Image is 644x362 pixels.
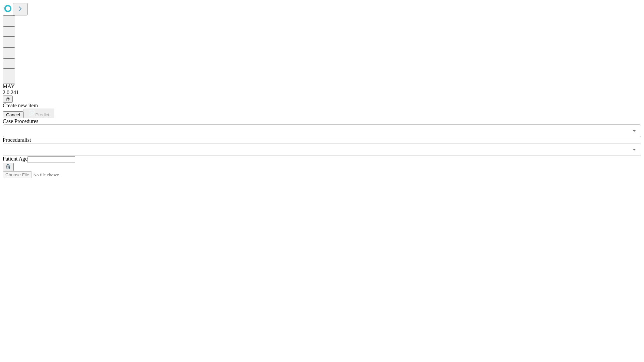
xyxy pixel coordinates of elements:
[5,97,10,102] span: @
[3,89,641,96] div: 2.0.241
[630,145,639,154] button: Open
[35,112,49,117] span: Predict
[3,118,38,124] span: Scheduled Procedure
[3,96,13,103] button: @
[3,156,28,162] span: Patient Age
[630,126,639,135] button: Open
[6,112,20,117] span: Cancel
[23,109,54,118] button: Predict
[3,103,38,108] span: Create new item
[3,111,23,118] button: Cancel
[3,137,31,143] span: Proceduralist
[3,83,641,89] div: MAY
